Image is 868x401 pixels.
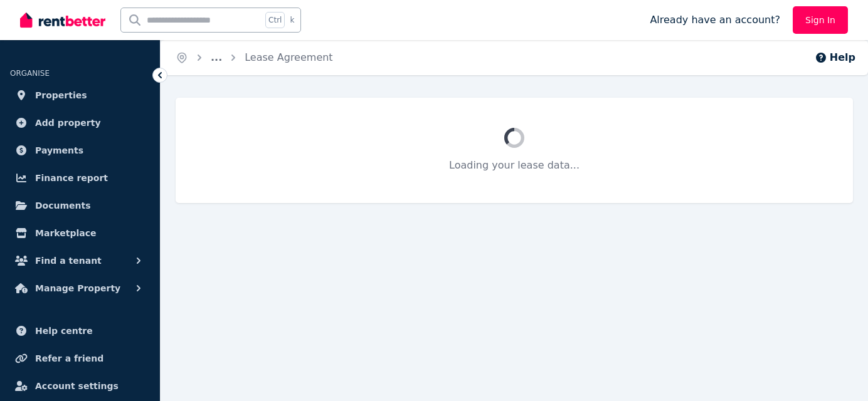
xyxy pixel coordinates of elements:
span: Documents [35,198,91,213]
button: Find a tenant [10,248,150,273]
a: Sign In [793,6,848,34]
span: Help centre [35,323,93,338]
span: ORGANISE [10,69,50,78]
a: Refer a friend [10,346,150,371]
a: Marketplace [10,221,150,246]
span: Find a tenant [35,253,102,268]
span: Payments [35,143,83,158]
span: Ctrl [265,12,285,28]
a: Finance report [10,165,150,190]
span: Refer a friend [35,351,103,366]
a: Add property [10,110,150,135]
p: Loading your lease data... [206,158,823,173]
span: Marketplace [35,226,96,241]
a: Payments [10,138,150,163]
span: k [290,15,294,25]
span: Already have an account? [650,13,780,28]
a: Lease Agreement [245,51,332,63]
span: Finance report [35,170,108,185]
span: Add property [35,115,101,130]
a: Properties [10,83,150,108]
span: Account settings [35,378,119,393]
a: Documents [10,193,150,218]
nav: Breadcrumb [161,40,348,75]
a: Help centre [10,318,150,343]
span: Manage Property [35,281,120,296]
button: Manage Property [10,276,150,301]
a: Account settings [10,373,150,398]
span: Properties [35,88,87,103]
img: RentBetter [20,11,105,29]
button: Help [815,50,855,65]
a: ... [211,51,222,63]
